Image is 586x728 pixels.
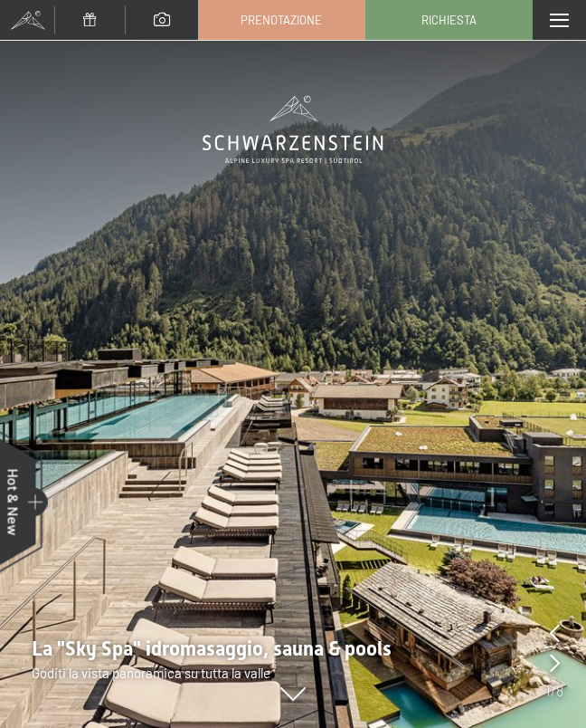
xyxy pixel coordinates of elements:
span: La "Sky Spa" idromasaggio, sauna & pools [32,637,392,660]
span: 1 [545,681,551,701]
span: Prenotazione [241,12,322,28]
span: Hot & New [5,468,23,535]
span: / [551,681,556,701]
span: 8 [556,681,563,701]
a: Richiesta [366,1,532,39]
span: Richiesta [421,12,477,28]
span: Goditi la vista panoramica su tutta la valle [32,665,270,681]
a: Prenotazione [199,1,364,39]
